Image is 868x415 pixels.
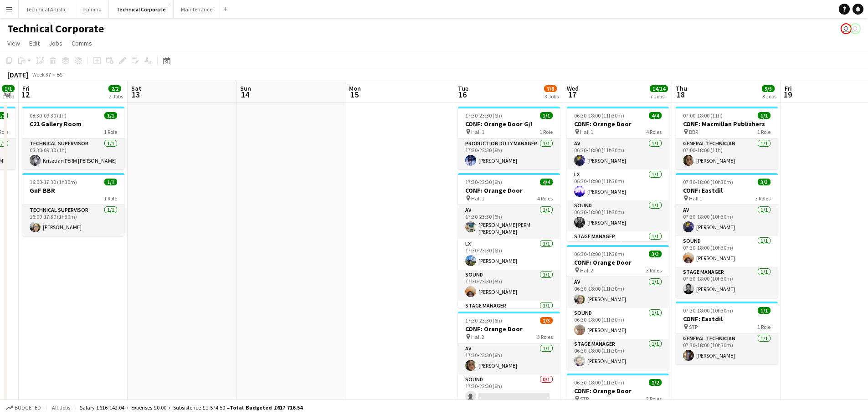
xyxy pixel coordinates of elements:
[109,0,174,18] button: Technical Corporate
[841,23,852,34] app-user-avatar: Liveforce Admin
[7,22,104,36] h1: Technical Corporate
[850,23,861,34] app-user-avatar: Liveforce Admin
[72,39,92,47] span: Comms
[7,70,28,79] div: [DATE]
[56,71,66,78] div: BST
[230,404,303,411] span: Total Budgeted £617 716.54
[7,39,20,47] span: View
[50,404,72,411] span: All jobs
[5,403,42,413] button: Budgeted
[15,405,41,411] span: Budgeted
[49,39,62,47] span: Jobs
[4,37,24,49] a: View
[45,37,66,49] a: Jobs
[74,0,109,18] button: Training
[26,37,43,49] a: Edit
[80,404,303,411] div: Salary £616 142.04 + Expenses £0.00 + Subsistence £1 574.50 =
[68,37,96,49] a: Comms
[30,71,53,78] span: Week 37
[29,39,40,47] span: Edit
[174,0,220,18] button: Maintenance
[19,0,74,18] button: Technical Artistic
